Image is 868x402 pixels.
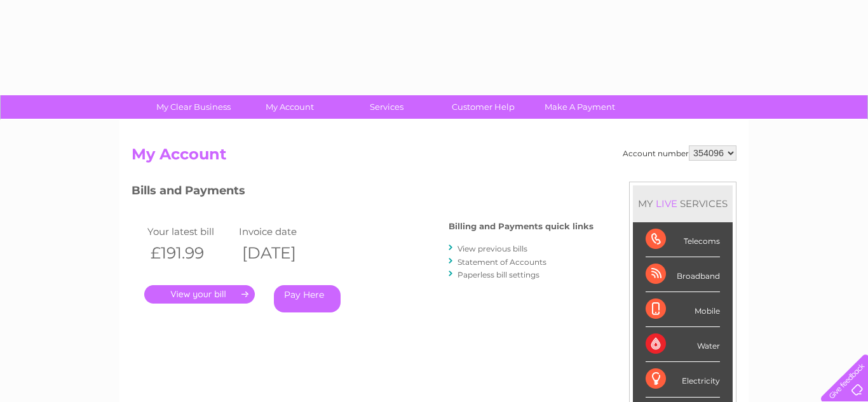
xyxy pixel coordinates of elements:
[238,95,342,119] a: My Account
[623,145,736,161] div: Account number
[458,257,546,267] a: Statement of Accounts
[132,182,593,204] h3: Bills and Payments
[334,95,439,119] a: Services
[236,240,327,266] th: [DATE]
[458,270,539,279] a: Paperless bill settings
[141,95,246,119] a: My Clear Business
[431,95,536,119] a: Customer Help
[144,285,255,304] a: .
[132,145,736,170] h2: My Account
[236,223,327,240] td: Invoice date
[144,223,236,240] td: Your latest bill
[144,240,236,266] th: £191.99
[458,244,527,253] a: View previous bills
[653,198,680,210] div: LIVE
[646,222,720,257] div: Telecoms
[646,327,720,362] div: Water
[646,257,720,292] div: Broadband
[646,292,720,327] div: Mobile
[449,222,593,231] h4: Billing and Payments quick links
[527,95,632,119] a: Make A Payment
[633,185,733,222] div: MY SERVICES
[646,362,720,397] div: Electricity
[274,285,341,312] a: Pay Here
